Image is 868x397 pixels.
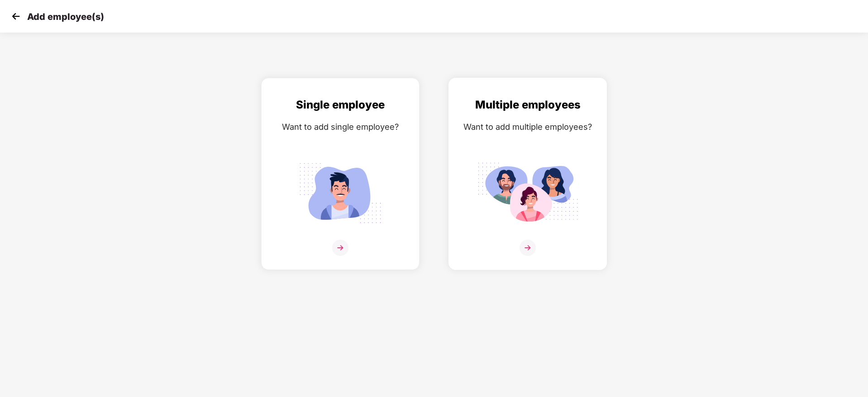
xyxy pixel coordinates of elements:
[332,240,348,256] img: svg+xml;base64,PHN2ZyB4bWxucz0iaHR0cDovL3d3dy53My5vcmcvMjAwMC9zdmciIHdpZHRoPSIzNiIgaGVpZ2h0PSIzNi...
[9,9,23,23] img: svg+xml;base64,PHN2ZyB4bWxucz0iaHR0cDovL3d3dy53My5vcmcvMjAwMC9zdmciIHdpZHRoPSIzMCIgaGVpZ2h0PSIzMC...
[458,120,597,133] div: Want to add multiple employees?
[271,96,410,113] div: Single employee
[458,96,597,113] div: Multiple employees
[520,240,536,256] img: svg+xml;base64,PHN2ZyB4bWxucz0iaHR0cDovL3d3dy53My5vcmcvMjAwMC9zdmciIHdpZHRoPSIzNiIgaGVpZ2h0PSIzNi...
[27,11,104,22] p: Add employee(s)
[290,158,391,228] img: svg+xml;base64,PHN2ZyB4bWxucz0iaHR0cDovL3d3dy53My5vcmcvMjAwMC9zdmciIGlkPSJTaW5nbGVfZW1wbG95ZWUiIH...
[271,120,410,133] div: Want to add single employee?
[477,158,578,228] img: svg+xml;base64,PHN2ZyB4bWxucz0iaHR0cDovL3d3dy53My5vcmcvMjAwMC9zdmciIGlkPSJNdWx0aXBsZV9lbXBsb3llZS...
